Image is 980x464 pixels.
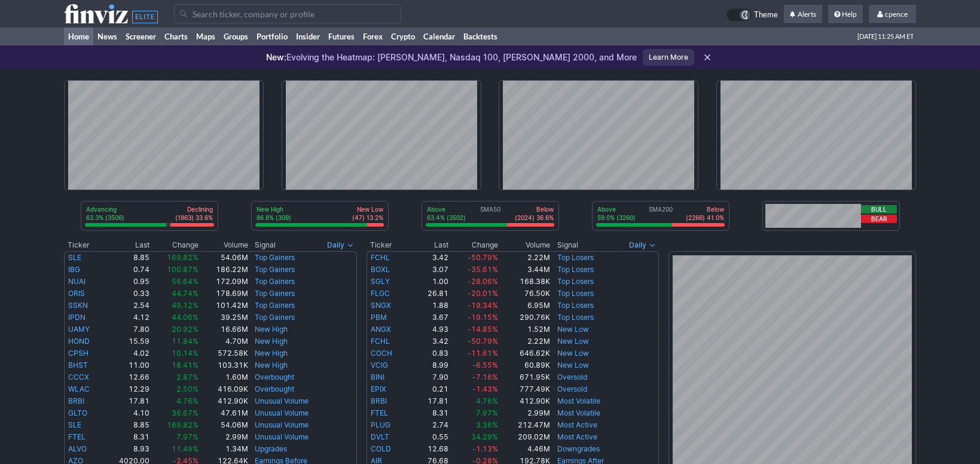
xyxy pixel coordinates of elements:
span: Signal [557,240,578,250]
p: Above [427,205,466,213]
span: -7.16% [472,373,498,381]
span: 7.97% [176,432,199,441]
a: Top Gainers [255,289,295,298]
a: SLE [68,253,81,262]
span: 18.41% [172,361,199,370]
span: -1.13% [472,444,498,453]
a: Top Losers [557,277,594,286]
th: Last [103,239,150,251]
th: Ticker [367,239,408,251]
span: 4.76% [476,396,498,405]
a: Upgrades [255,444,287,453]
td: 60.89K [499,359,551,371]
p: (47) 13.2% [352,213,383,222]
a: BINI [371,373,384,381]
td: 2.54 [103,300,150,312]
span: -35.61% [468,265,498,274]
td: 777.49K [499,383,551,395]
td: 290.76K [499,312,551,323]
td: 2.22M [499,251,551,264]
span: Theme [754,8,778,22]
a: New Low [557,349,589,358]
span: Daily [327,239,344,251]
td: 212.47M [499,419,551,431]
td: 0.95 [103,276,150,288]
a: Overbought [255,384,294,393]
a: IPDN [68,313,86,322]
td: 54.06M [199,419,249,431]
td: 16.66M [199,323,249,335]
a: Unusual Volume [255,420,309,429]
a: Top Gainers [255,265,295,274]
td: 646.62K [499,347,551,359]
span: 34.29% [471,432,498,441]
span: 20.92% [172,325,199,334]
a: WLAC [68,384,90,393]
a: VCIG [371,361,388,370]
a: BRBI [68,396,84,405]
span: 10.14% [172,349,199,358]
p: Below [686,205,724,213]
a: Futures [324,28,359,45]
span: -19.34% [468,301,498,310]
span: 44.06% [172,313,199,322]
span: Signal [255,240,276,250]
a: Backtests [459,28,502,45]
span: -6.55% [472,361,498,370]
span: New: [266,52,286,62]
a: New High [255,337,288,346]
span: 56.64% [172,277,199,286]
a: FCHL [371,253,390,262]
p: Below [515,205,554,213]
td: 412.90K [499,395,551,407]
p: Above [597,205,636,213]
a: CPSH [68,349,88,358]
a: BOXL [371,265,390,274]
p: New High [257,205,291,213]
a: EPIX [371,384,386,393]
a: FTEL [68,432,86,441]
a: Top Losers [557,313,594,322]
a: BHST [68,361,88,370]
a: New High [255,325,288,334]
div: SMA50 [426,205,555,223]
p: 63.4% (3502) [427,213,466,222]
a: Portfolio [252,28,292,45]
td: 2.99M [199,431,249,443]
td: 2.22M [499,335,551,347]
a: Top Gainers [255,277,295,286]
p: Evolving the Heatmap: [PERSON_NAME], Nasdaq 100, [PERSON_NAME] 2000, and More [266,51,637,63]
td: 76.50K [499,288,551,300]
td: 1.00 [407,276,449,288]
button: Bear [861,215,897,223]
a: FLGC [371,289,390,298]
button: Bull [861,205,897,213]
td: 12.66 [103,371,150,383]
a: Most Volatile [557,408,600,417]
p: 63.3% (3506) [86,213,124,222]
td: 8.31 [407,407,449,419]
a: Forex [359,28,387,45]
a: Top Losers [557,289,594,298]
th: Ticker [64,239,103,251]
td: 3.07 [407,264,449,276]
span: -19.15% [468,313,498,322]
th: Volume [499,239,551,251]
a: New Low [557,337,589,346]
a: DVLT [371,432,389,441]
td: 8.93 [103,443,150,455]
span: 169.82% [167,253,199,262]
a: CCCX [68,373,89,381]
span: Daily [629,239,646,251]
a: Maps [192,28,219,45]
th: Volume [199,239,249,251]
a: ALVO [68,444,87,453]
a: Help [828,5,863,24]
a: Home [64,28,93,45]
a: PBM [371,313,387,322]
th: Last [407,239,449,251]
td: 0.55 [407,431,449,443]
input: Search [174,4,401,23]
span: 3.36% [476,420,498,429]
a: Top Losers [557,265,594,274]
